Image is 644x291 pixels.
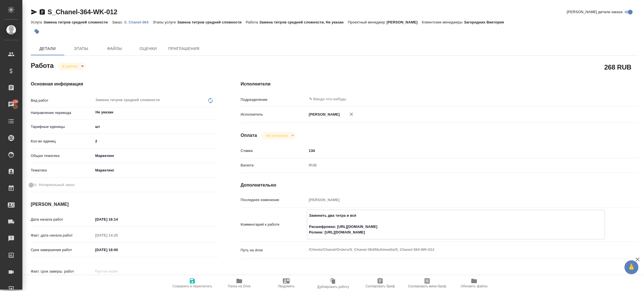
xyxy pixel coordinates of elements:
p: Заказ: [112,20,124,24]
h4: Дополнительно [241,182,638,189]
button: Скопировать ссылку [39,9,46,15]
input: ✎ Введи что-нибудь [93,215,142,223]
button: Не оплачена [264,133,289,138]
span: Этапы [68,45,94,52]
p: Валюта [241,163,307,168]
input: Пустое поле [93,267,142,275]
span: Скопировать бриф [365,284,395,288]
div: RUB [307,161,605,170]
p: Подразделение [241,97,307,102]
button: Скопировать бриф [357,275,404,291]
button: Дублировать работу [310,275,357,291]
textarea: /Clients/Chanel/Orders/S_Chanel-364/Multimedia/S_Chanel-364-WK-012 [307,245,605,254]
p: Этапы услуги [153,20,177,24]
span: Оценки [135,45,162,52]
p: Путь на drive [241,247,307,253]
p: S_Chanel-364 [124,20,153,24]
div: В работе [261,132,296,139]
span: 🙏 [627,261,636,273]
button: Сохранить и пересчитать [169,275,216,291]
input: Пустое поле [93,231,142,239]
button: Обновить файлы [451,275,498,291]
button: Удалить исполнителя [345,108,357,120]
p: Замена титров средней сложности [43,20,112,24]
button: Добавить тэг [31,25,43,38]
span: Приглашения [168,45,200,52]
span: Детали [34,45,61,52]
p: Проектный менеджер [348,20,387,24]
input: ✎ Введи что-нибудь [307,147,605,155]
p: Замена титров средней сложности [177,20,246,24]
p: Тематика [31,168,93,173]
p: Клиентские менеджеры [422,20,464,24]
input: ✎ Введи что-нибудь [309,96,584,102]
a: S_Chanel-364 [124,20,153,24]
p: Вид работ [31,98,93,103]
button: В работе [61,64,79,69]
div: В работе [58,63,86,70]
p: Загородних Виктория [464,20,508,24]
span: Уведомить [278,284,295,288]
a: 100 [1,97,21,111]
p: [PERSON_NAME] [307,112,340,117]
p: [PERSON_NAME] [387,20,422,24]
button: Open [602,99,603,100]
p: Комментарий к работе [241,222,307,227]
button: Уведомить [263,275,310,291]
p: Дата начала работ [31,217,93,222]
p: Услуга [31,20,43,24]
span: Файлы [101,45,128,52]
p: Замена титров средней сложности, Не указан [259,20,348,24]
p: Тарифные единицы [31,124,93,130]
span: Скопировать мини-бриф [408,284,446,288]
button: Open [215,112,216,113]
input: Пустое поле [307,196,605,204]
h4: Основная информация [31,81,218,87]
span: Папка на Drive [228,284,251,288]
span: 100 [9,99,22,104]
h2: 268 RUB [604,62,631,72]
button: Скопировать ссылку для ЯМессенджера [31,9,37,15]
p: Факт. дата начала работ [31,233,93,238]
p: Факт. срок заверш. работ [31,269,93,274]
p: Ставка [241,148,307,154]
h4: [PERSON_NAME] [31,201,218,208]
p: Последнее изменение [241,197,307,203]
a: S_Chanel-364-WK-012 [48,8,117,16]
span: Дублировать работу [317,285,349,289]
div: Маркетинг [93,151,218,161]
input: ✎ Введи что-нибудь [93,246,142,254]
button: Скопировать мини-бриф [404,275,451,291]
div: шт [93,122,218,132]
p: Направление перевода [31,110,93,116]
div: Маркетинг [93,166,218,175]
span: [PERSON_NAME] детали заказа [567,9,622,15]
span: Сохранить и пересчитать [172,284,212,288]
p: Общая тематика [31,153,93,159]
p: Исполнитель [241,112,307,117]
input: ✎ Введи что-нибудь [93,137,218,145]
p: Срок завершения работ [31,247,93,253]
button: Папка на Drive [216,275,263,291]
span: Обновить файлы [461,284,488,288]
span: Нотариальный заказ [39,182,74,188]
button: 🙏 [624,260,638,274]
p: Работа [246,20,259,24]
textarea: Заменить два титра и всё Расшифровка: [URL][DOMAIN_NAME] Ролики: [URL][DOMAIN_NAME] [307,211,605,237]
h2: Работа [31,60,54,70]
h4: Исполнители [241,81,638,87]
p: Кол-во единиц [31,139,93,144]
h4: Оплата [241,132,257,139]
